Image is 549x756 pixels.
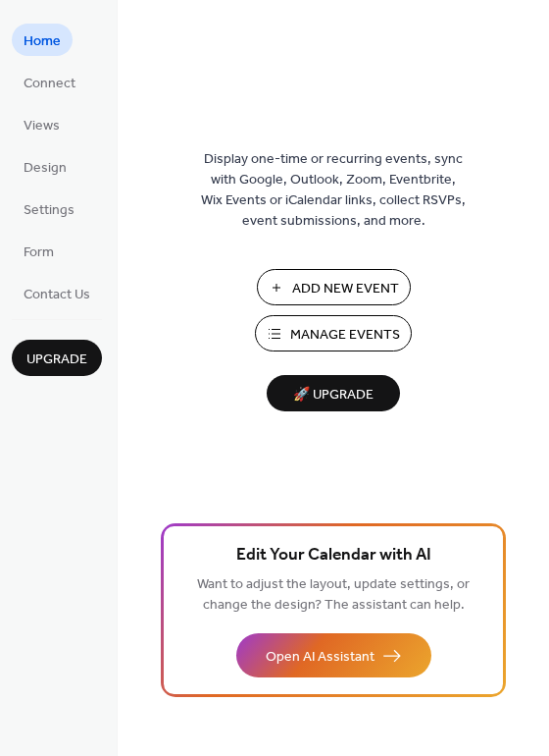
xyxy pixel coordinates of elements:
[278,382,388,408] span: 🚀 Upgrade
[201,149,466,232] span: Display one-time or recurring events, sync with Google, Outlook, Zoom, Eventbrite, Wix Events or ...
[12,235,66,267] a: Form
[266,647,374,668] span: Open AI Assistant
[267,375,400,411] button: 🚀 Upgrade
[257,269,411,305] button: Add New Event
[24,116,60,136] span: Views
[24,31,61,52] span: Home
[12,192,86,225] a: Settings
[236,542,431,569] span: Edit Your Calendar with AI
[197,571,470,619] span: Want to adjust the layout, update settings, or change the design? The assistant can help.
[12,24,73,56] a: Home
[12,108,72,140] a: Views
[24,158,67,179] span: Design
[12,150,78,183] a: Design
[24,243,54,263] span: Form
[290,325,400,346] span: Manage Events
[26,350,87,370] span: Upgrade
[24,200,75,221] span: Settings
[236,633,431,677] button: Open AI Assistant
[255,315,412,351] button: Manage Events
[12,66,87,98] a: Connect
[24,285,90,305] span: Contact Us
[12,277,102,309] a: Contact Us
[292,279,399,299] span: Add New Event
[24,74,75,94] span: Connect
[12,340,102,376] button: Upgrade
